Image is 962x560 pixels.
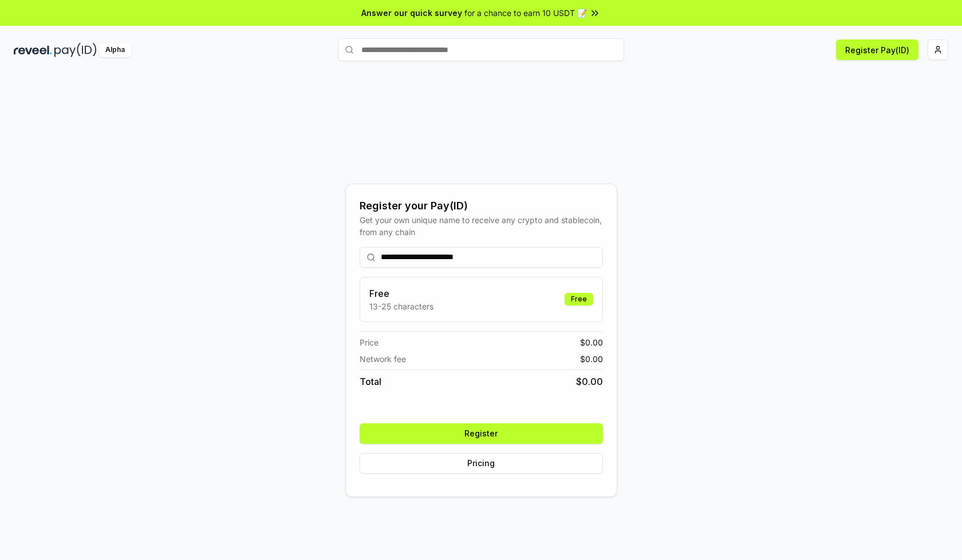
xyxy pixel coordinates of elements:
span: $ 0.00 [576,375,603,388]
button: Register Pay(ID) [836,39,918,60]
img: pay_id [54,43,97,57]
button: Register [360,423,603,444]
span: Total [360,375,381,388]
p: 13-25 characters [369,300,433,312]
div: Alpha [99,43,131,57]
div: Get your own unique name to receive any crypto and stablecoin, from any chain [360,214,603,238]
span: Answer our quick survey [361,7,462,19]
span: $ 0.00 [580,336,603,348]
button: Pricing [360,453,603,474]
h3: Free [369,287,433,300]
img: reveel_dark [14,43,52,57]
div: Free [565,293,593,305]
span: Price [360,336,379,348]
span: Network fee [360,353,406,365]
span: for a chance to earn 10 USDT 📝 [464,7,587,19]
div: Register your Pay(ID) [360,198,603,214]
span: $ 0.00 [580,353,603,365]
